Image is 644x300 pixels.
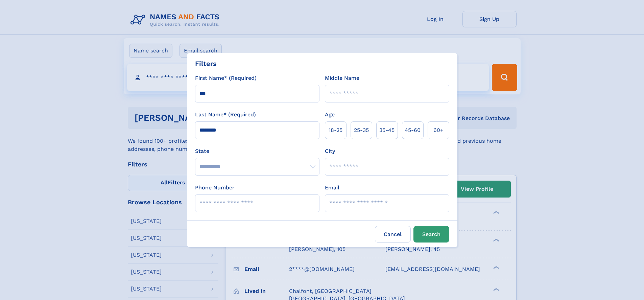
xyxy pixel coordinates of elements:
span: 45‑60 [405,126,421,134]
label: Middle Name [325,74,359,82]
label: First Name* (Required) [195,74,257,82]
label: Age [325,111,335,119]
div: Filters [195,59,217,69]
label: City [325,147,335,155]
label: State [195,147,319,155]
span: 18‑25 [329,126,342,134]
span: 25‑35 [354,126,369,134]
span: 35‑45 [379,126,395,134]
button: Search [413,226,449,243]
label: Email [325,184,339,192]
label: Last Name* (Required) [195,111,256,119]
span: 60+ [433,126,444,134]
label: Phone Number [195,184,235,192]
label: Cancel [375,226,411,243]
